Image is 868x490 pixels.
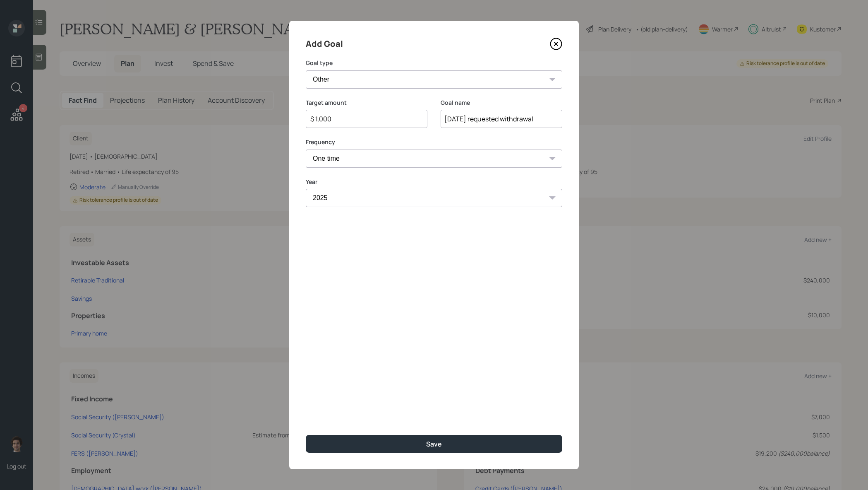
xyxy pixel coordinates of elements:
[306,37,343,51] h4: Add Goal
[306,138,562,146] label: Frequency
[306,178,562,186] label: Year
[426,439,442,449] div: Save
[306,99,427,107] label: Target amount
[306,59,562,67] label: Goal type
[306,435,562,453] button: Save
[441,99,562,107] label: Goal name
